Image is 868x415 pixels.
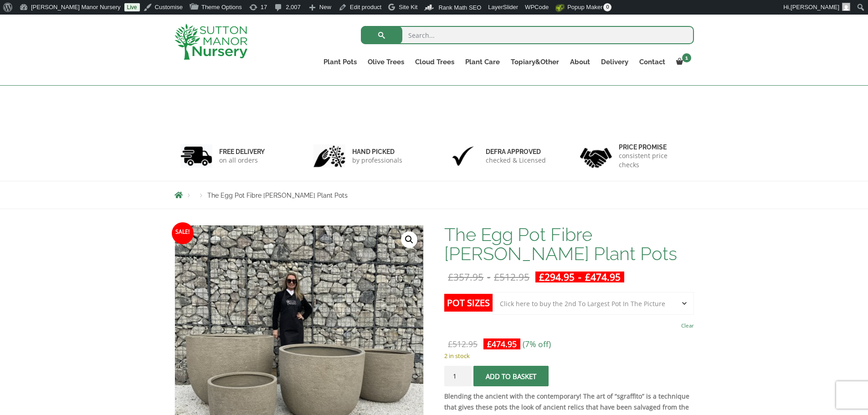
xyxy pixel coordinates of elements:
[539,271,544,283] span: £
[565,56,596,68] a: About
[362,56,410,68] a: Olive Trees
[219,148,265,156] h6: FREE DELIVERY
[444,366,472,386] input: Product quantity
[539,271,575,283] bdi: 294.95
[681,319,694,332] a: Clear options
[494,271,499,283] span: £
[352,148,402,156] h6: hand picked
[444,272,533,282] del: -
[124,3,140,11] a: Live
[318,56,362,68] a: Plant Pots
[619,143,688,151] h6: Price promise
[596,56,634,68] a: Delivery
[352,156,402,165] p: by professionals
[399,4,417,10] span: Site Kit
[313,144,345,168] img: 2.jpg
[523,338,551,349] span: (7% off)
[447,144,479,168] img: 3.jpg
[603,3,611,11] span: 0
[585,271,621,283] bdi: 474.95
[634,56,671,68] a: Contact
[585,271,591,283] span: £
[219,156,265,165] p: on all orders
[444,225,693,263] h1: The Egg Pot Fibre [PERSON_NAME] Plant Pots
[487,338,517,349] bdi: 474.95
[448,338,478,349] bdi: 512.95
[535,272,624,282] ins: -
[448,271,483,283] bdi: 357.95
[682,53,691,62] span: 1
[791,4,839,10] span: [PERSON_NAME]
[175,24,247,60] img: logo
[486,148,546,156] h6: Defra approved
[401,231,417,248] a: View full-screen image gallery
[410,56,460,68] a: Cloud Trees
[444,294,493,312] label: Pot Sizes
[175,191,694,199] nav: Breadcrumbs
[444,350,693,361] p: 2 in stock
[505,56,565,68] a: Topiary&Other
[619,151,688,169] p: consistent price checks
[207,192,348,199] span: The Egg Pot Fibre [PERSON_NAME] Plant Pots
[172,222,194,244] span: Sale!
[487,338,492,349] span: £
[448,271,453,283] span: £
[438,4,481,11] span: Rank Math SEO
[448,338,452,349] span: £
[494,271,529,283] bdi: 512.95
[473,366,549,386] button: Add to basket
[580,142,612,170] img: 4.jpg
[460,56,505,68] a: Plant Care
[180,144,212,168] img: 1.jpg
[361,26,694,44] input: Search...
[671,56,694,68] a: 1
[486,156,546,165] p: checked & Licensed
